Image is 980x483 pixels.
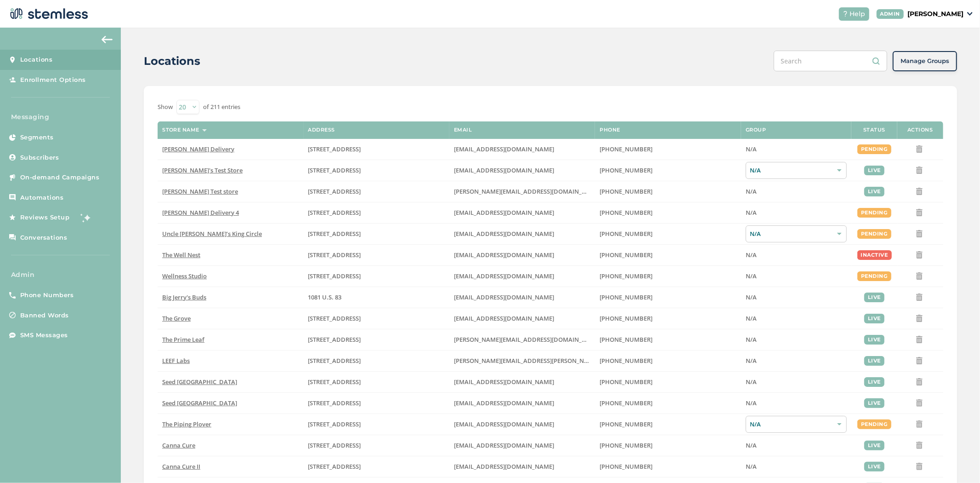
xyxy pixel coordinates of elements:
[308,251,361,259] span: [STREET_ADDRESS]
[308,187,361,195] span: [STREET_ADDRESS]
[162,293,299,301] label: Big Jerry's Buds
[864,187,884,196] div: live
[600,272,736,280] label: (269) 929-8463
[600,420,736,428] label: (508) 514-1212
[162,442,299,449] label: Canna Cure
[454,293,554,301] span: [EMAIL_ADDRESS][DOMAIN_NAME]
[20,331,68,340] span: SMS Messages
[454,399,590,407] label: info@bostonseeds.com
[308,145,445,153] label: 17523 Ventura Boulevard
[162,335,204,344] span: The Prime Leaf
[20,133,54,142] span: Segments
[600,251,652,259] span: [PHONE_NUMBER]
[454,462,554,471] span: [EMAIL_ADDRESS][DOMAIN_NAME]
[600,187,652,195] span: [PHONE_NUMBER]
[600,230,652,238] span: [PHONE_NUMBER]
[162,272,299,280] label: Wellness Studio
[162,251,299,259] label: The Well Nest
[454,230,554,238] span: [EMAIL_ADDRESS][DOMAIN_NAME]
[308,420,361,428] span: [STREET_ADDRESS]
[746,188,847,195] label: N/A
[162,462,200,471] span: Canna Cure II
[162,209,299,217] label: Hazel Delivery 4
[454,209,590,217] label: arman91488@gmail.com
[893,51,957,71] button: Manage Groups
[600,378,652,386] span: [PHONE_NUMBER]
[454,272,554,280] span: [EMAIL_ADDRESS][DOMAIN_NAME]
[454,272,590,280] label: vmrobins@gmail.com
[308,315,445,322] label: 8155 Center Street
[600,336,736,344] label: (520) 272-8455
[454,420,554,428] span: [EMAIL_ADDRESS][DOMAIN_NAME]
[600,167,736,174] label: (503) 804-9208
[857,420,891,429] div: pending
[308,314,361,322] span: [STREET_ADDRESS]
[600,356,652,365] span: [PHONE_NUMBER]
[308,399,361,407] span: [STREET_ADDRESS]
[308,441,361,449] span: [STREET_ADDRESS]
[454,378,554,386] span: [EMAIL_ADDRESS][DOMAIN_NAME]
[857,208,891,218] div: pending
[202,129,207,132] img: icon-sort-1e1d7615.svg
[308,293,445,301] label: 1081 U.S. 83
[162,315,299,322] label: The Grove
[162,420,211,428] span: The Piping Plover
[162,293,206,301] span: Big Jerry's Buds
[843,11,848,17] img: icon-help-white-03924b79.svg
[162,378,299,386] label: Seed Portland
[746,442,847,449] label: N/A
[20,193,64,202] span: Automations
[162,357,299,365] label: LEEF Labs
[308,420,445,428] label: 10 Main Street
[7,5,88,23] img: logo-dark-0685b13c.svg
[308,442,445,449] label: 2720 Northwest Sheridan Road
[774,51,887,71] input: Search
[20,213,70,222] span: Reviews Setup
[746,127,766,133] label: Group
[600,293,652,301] span: [PHONE_NUMBER]
[454,442,590,449] label: info@shopcannacure.com
[162,420,299,428] label: The Piping Plover
[308,357,445,365] label: 1785 South Main Street
[454,230,590,238] label: christian@uncleherbsak.com
[308,463,445,471] label: 1023 East 6th Avenue
[308,167,445,174] label: 123 East Main Street
[454,187,601,195] span: [PERSON_NAME][EMAIL_ADDRESS][DOMAIN_NAME]
[308,378,445,386] label: 553 Congress Street
[308,293,342,301] span: 1081 U.S. 83
[600,315,736,322] label: (619) 600-1269
[746,162,847,179] div: N/A
[162,399,237,407] span: Seed [GEOGRAPHIC_DATA]
[897,121,943,139] th: Actions
[162,145,299,153] label: Hazel Delivery
[600,442,736,449] label: (580) 280-2262
[308,209,445,217] label: 17523 Ventura Boulevard
[600,335,652,344] span: [PHONE_NUMBER]
[746,378,847,386] label: N/A
[600,145,652,153] span: [PHONE_NUMBER]
[857,271,891,281] div: pending
[934,439,980,483] div: Chat Widget
[162,188,299,195] label: Swapnil Test store
[454,378,590,386] label: team@seedyourhead.com
[746,251,847,259] label: N/A
[864,398,884,408] div: live
[162,251,200,259] span: The Well Nest
[20,55,53,64] span: Locations
[454,336,590,344] label: john@theprimeleaf.com
[162,378,237,386] span: Seed [GEOGRAPHIC_DATA]
[600,463,736,471] label: (405) 338-9112
[454,251,554,259] span: [EMAIL_ADDRESS][DOMAIN_NAME]
[746,357,847,365] label: N/A
[857,229,891,239] div: pending
[308,335,361,344] span: [STREET_ADDRESS]
[877,9,904,19] div: ADMIN
[600,188,736,195] label: (503) 332-4545
[857,144,891,154] div: pending
[308,272,361,280] span: [STREET_ADDRESS]
[600,251,736,259] label: (269) 929-8463
[162,208,239,217] span: [PERSON_NAME] Delivery 4
[864,441,884,450] div: live
[746,272,847,280] label: N/A
[454,463,590,471] label: contact@shopcannacure.com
